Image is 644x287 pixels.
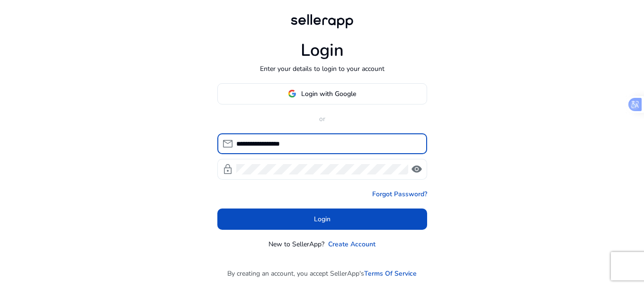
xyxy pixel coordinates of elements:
[222,164,233,175] span: lock
[328,239,376,249] a: Create Account
[217,83,427,104] button: Login with Google
[301,40,344,61] h1: Login
[217,209,427,230] button: Login
[222,138,233,149] span: mail
[364,269,417,278] a: Terms Of Service
[260,64,385,74] p: Enter your details to login to your account
[372,189,427,199] a: Forgot Password?
[301,89,356,99] span: Login with Google
[268,239,324,249] p: New to SellerApp?
[217,114,427,124] p: or
[314,214,331,224] span: Login
[288,89,296,98] img: google-logo.svg
[411,164,422,175] span: visibility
